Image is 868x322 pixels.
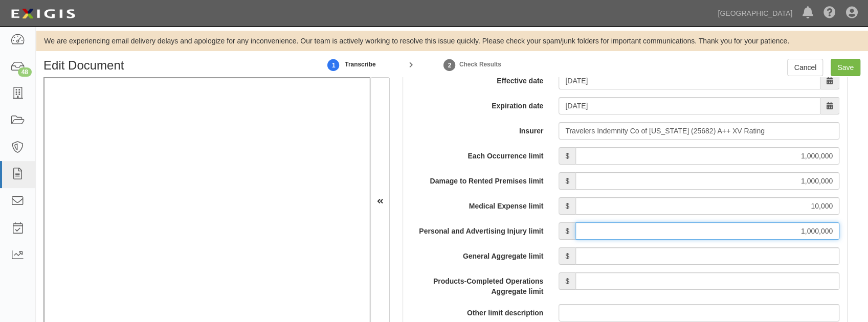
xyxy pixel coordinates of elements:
label: Damage to Rented Premises limit [403,172,551,186]
i: Help Center - Complianz [824,7,836,19]
small: Check Results [459,61,501,68]
span: $ [559,247,575,265]
strong: 1 [326,59,341,72]
label: Products-Completed Operations Aggregate limit [403,272,551,296]
span: $ [559,272,575,290]
input: MM/DD/YYYY [559,97,820,114]
label: Personal and Advertising Injury limit [403,222,551,236]
div: We are experiencing email delivery delays and apologize for any inconvenience. Our team is active... [36,36,868,46]
span: $ [559,197,575,215]
input: MM/DD/YYYY [559,72,820,89]
h1: Edit Document [43,59,305,72]
a: [GEOGRAPHIC_DATA] [713,3,797,24]
input: Search by Insurer name or NAIC number [559,122,839,140]
input: Save [831,59,860,76]
label: Medical Expense limit [403,197,551,211]
label: Each Occurrence limit [403,147,551,161]
span: $ [559,147,575,165]
span: $ [559,172,575,190]
a: Cancel [787,59,823,76]
small: Transcribe [345,61,375,68]
label: Other limit description [403,304,551,318]
label: Effective date [403,72,551,86]
span: $ [559,222,575,240]
img: logo-5460c22ac91f19d4615b14bd174203de0afe785f0fc80cf4dbbc73dc1793850b.png [8,5,78,23]
div: 48 [18,67,32,77]
label: Insurer [403,122,551,136]
label: Expiration date [403,97,551,111]
a: Check Results [442,54,457,76]
a: 1 [326,54,341,76]
strong: 2 [442,59,457,72]
label: General Aggregate limit [403,247,551,261]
